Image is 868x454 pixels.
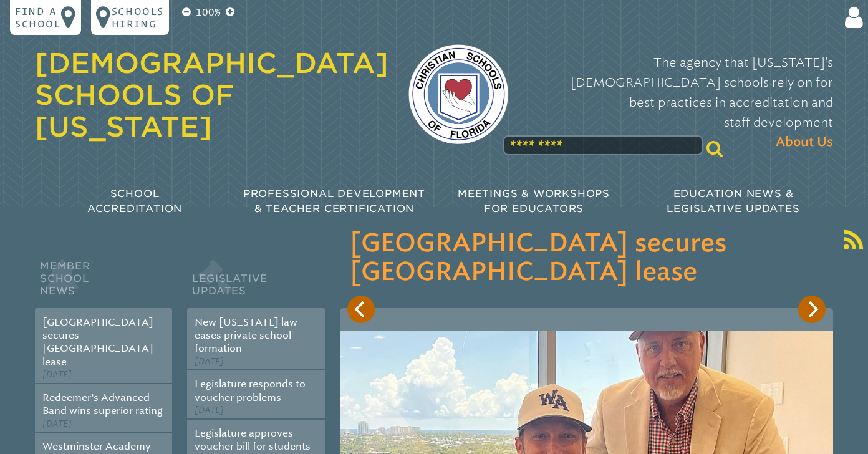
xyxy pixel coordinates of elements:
[667,188,799,215] span: Education News & Legislative Updates
[35,257,172,308] h2: Member School News
[776,132,833,152] span: About Us
[35,47,388,143] a: [DEMOGRAPHIC_DATA] Schools of [US_STATE]
[798,296,826,323] button: Next
[187,257,324,308] h2: Legislative Updates
[350,229,823,287] h3: [GEOGRAPHIC_DATA] secures [GEOGRAPHIC_DATA] lease
[87,188,182,215] span: School Accreditation
[42,418,72,429] span: [DATE]
[195,405,224,415] span: [DATE]
[195,378,306,403] a: Legislature responds to voucher problems
[408,44,508,144] img: csf-logo-web-colors.png
[42,316,153,368] a: [GEOGRAPHIC_DATA] secures [GEOGRAPHIC_DATA] lease
[42,392,163,417] a: Redeemer’s Advanced Band wins superior rating
[15,5,61,30] p: Find a school
[458,188,610,215] span: Meetings & Workshops for Educators
[42,369,72,380] span: [DATE]
[193,5,223,20] p: 100%
[243,188,425,215] span: Professional Development & Teacher Certification
[195,356,224,367] span: [DATE]
[195,316,297,355] a: New [US_STATE] law eases private school formation
[112,5,164,30] p: Schools Hiring
[528,52,833,152] p: The agency that [US_STATE]’s [DEMOGRAPHIC_DATA] schools rely on for best practices in accreditati...
[347,296,375,323] button: Previous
